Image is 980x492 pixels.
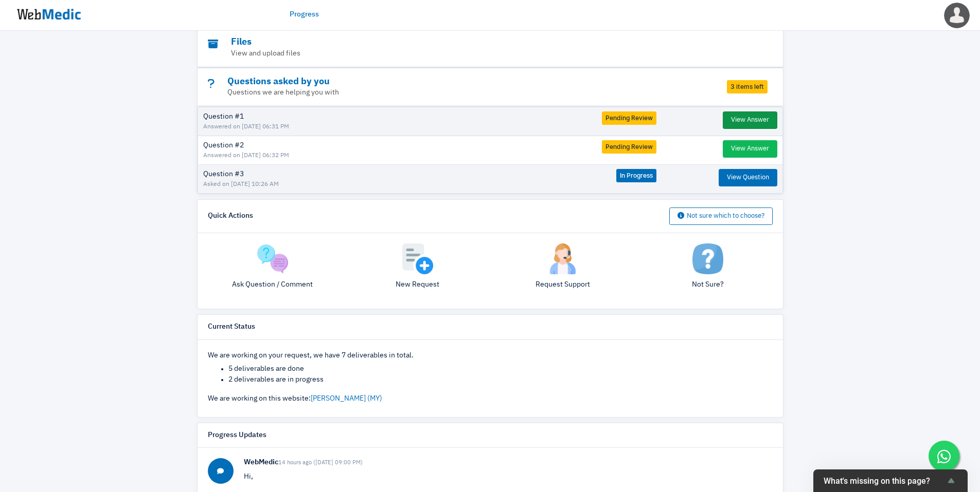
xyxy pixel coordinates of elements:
[208,48,716,59] p: View and upload files
[198,107,549,136] td: Question #1
[353,279,483,290] p: New Request
[228,364,773,374] li: 5 deliverables are done
[198,165,549,194] td: Question #3
[498,279,628,290] p: Request Support
[602,140,656,154] span: Pending Review
[723,111,777,129] button: View Answer
[244,458,773,467] h6: WebMedic
[602,111,656,125] span: Pending Review
[311,395,382,402] a: [PERSON_NAME] (MY)
[208,87,716,98] p: Questions we are helping you with
[203,122,544,131] span: Answered on [DATE] 06:31 PM
[257,243,288,274] img: question.png
[402,243,433,274] img: add.png
[643,279,773,290] p: Not Sure?
[208,393,773,404] p: We are working on this website:
[278,460,363,465] small: 14 hours ago ([DATE] 09:00 PM)
[208,323,255,332] h6: Current Status
[208,431,266,440] h6: Progress Updates
[727,80,768,93] span: 3 items left
[723,140,777,158] button: View Answer
[208,76,716,88] h3: Questions asked by you
[208,350,773,361] p: We are working on your request, we have 7 deliverables in total.
[669,207,773,225] button: Not sure which to choose?
[719,169,777,186] button: View Question
[208,36,716,48] h3: Files
[692,243,723,274] img: not-sure.png
[228,374,773,385] li: 2 deliverables are in progress
[616,169,656,182] span: In Progress
[290,9,319,20] a: Progress
[203,180,544,189] span: Asked on [DATE] 10:26 AM
[547,243,578,274] img: support.png
[198,136,549,165] td: Question #2
[208,279,337,290] p: Ask Question / Comment
[824,476,945,486] span: What's missing on this page?
[824,475,957,487] button: Show survey - What's missing on this page?
[208,212,253,221] h6: Quick Actions
[203,151,544,160] span: Answered on [DATE] 06:32 PM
